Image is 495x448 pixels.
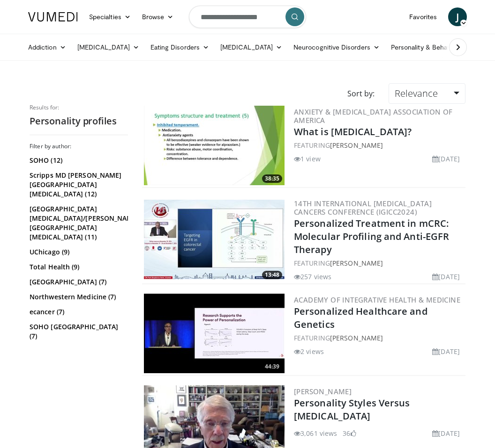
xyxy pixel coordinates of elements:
a: SOHO [GEOGRAPHIC_DATA] (7) [30,322,126,341]
a: SOHO (12) [30,156,126,165]
span: 38:35 [262,174,282,183]
div: Sort by: [340,83,382,104]
a: [MEDICAL_DATA] [72,38,145,57]
a: [PERSON_NAME] [330,141,383,150]
a: 38:35 [144,106,285,185]
img: b6a43416-df73-432a-b466-b3611a1ae3db.300x170_q85_crop-smart_upscale.jpg [144,294,285,373]
a: Personalized Treatment in mCRC: Molecular Profiling and Anti-EGFR Therapy [294,217,449,256]
li: 1 view [294,154,321,164]
a: [MEDICAL_DATA] [215,38,288,57]
a: Scripps MD [PERSON_NAME][GEOGRAPHIC_DATA][MEDICAL_DATA] (12) [30,171,126,199]
a: Anxiety & [MEDICAL_DATA] Association of America [294,107,453,125]
li: 3,061 views [294,428,337,438]
img: b627b2cd-1998-45fd-8fa4-24c3512c0ee6.300x170_q85_crop-smart_upscale.jpg [144,200,285,279]
a: Specialties [83,7,136,26]
div: FEATURING [294,333,464,343]
a: [PERSON_NAME] [330,333,383,342]
li: [DATE] [432,272,460,282]
span: 13:48 [262,271,282,279]
h2: Personality profiles [30,115,128,127]
img: VuMedi Logo [28,12,78,22]
a: Favorites [404,7,442,26]
h3: Filter by author: [30,143,128,150]
a: [PERSON_NAME] [294,387,352,396]
a: Browse [136,7,180,26]
a: [PERSON_NAME] [330,259,383,267]
li: [DATE] [432,428,460,438]
a: Northwestern Medicine (7) [30,292,126,302]
div: FEATURING [294,140,464,150]
a: [GEOGRAPHIC_DATA] (7) [30,277,126,287]
span: Relevance [395,87,438,100]
a: [GEOGRAPHIC_DATA][MEDICAL_DATA]/[PERSON_NAME][GEOGRAPHIC_DATA][MEDICAL_DATA] (11) [30,204,126,242]
li: 257 views [294,272,331,282]
li: [DATE] [432,154,460,164]
a: 14th International [MEDICAL_DATA] Cancers Conference (IGICC2024) [294,199,432,217]
input: Search topics, interventions [189,6,306,28]
span: 44:39 [262,362,282,371]
a: What is [MEDICAL_DATA]? [294,125,412,138]
a: Addiction [22,38,72,57]
li: 2 views [294,347,324,356]
a: Relevance [389,83,465,104]
p: Results for: [30,104,128,111]
a: ecancer (7) [30,307,126,317]
a: Personalized Healthcare and Genetics [294,305,427,331]
li: [DATE] [432,347,460,356]
a: Total Health (9) [30,262,126,272]
img: 6a9338e0-f706-434b-95d9-166634477c43.300x170_q85_crop-smart_upscale.jpg [144,106,285,185]
li: 36 [343,428,356,438]
a: 13:48 [144,200,285,279]
a: Academy of Integrative Health & Medicine [294,295,460,304]
a: Neurocognitive Disorders [288,38,385,57]
a: 44:39 [144,294,285,373]
a: UChicago (9) [30,247,126,257]
a: J [448,7,467,26]
div: FEATURING [294,258,464,268]
a: Eating Disorders [145,38,215,57]
a: Personality Styles Versus [MEDICAL_DATA] [294,397,410,422]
